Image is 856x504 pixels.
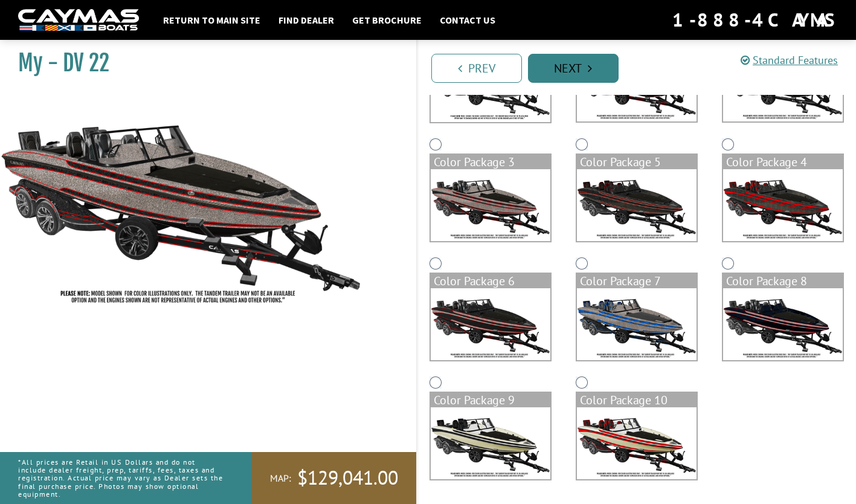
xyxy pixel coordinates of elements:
div: Color Package 5 [577,155,697,169]
img: color_package_367.png [431,288,550,360]
div: Color Package 6 [431,274,550,288]
a: Standard Features [741,53,838,67]
img: color_package_368.png [577,288,697,360]
img: color_package_370.png [431,407,550,479]
div: Color Package 7 [577,274,697,288]
img: color_package_366.png [723,169,843,241]
div: Color Package 9 [431,393,550,407]
img: color_package_365.png [577,169,697,241]
a: Next [528,54,619,83]
img: color_package_369.png [723,288,843,360]
div: Color Package 4 [723,155,843,169]
div: Color Package 10 [577,393,697,407]
a: Get Brochure [346,12,428,28]
div: Color Package 8 [723,274,843,288]
span: $129,041.00 [297,465,398,491]
a: Find Dealer [272,12,340,28]
a: MAP:$129,041.00 [252,452,416,504]
img: color_package_371.png [577,407,697,479]
p: *All prices are Retail in US Dollars and do not include dealer freight, prep, tariffs, fees, taxe... [18,452,225,504]
div: 1-888-4CAYMAS [672,7,838,33]
span: MAP: [270,472,291,485]
a: Return to main site [157,12,266,28]
img: color_package_364.png [431,169,550,241]
h1: My - DV 22 [18,50,386,77]
img: white-logo-c9c8dbefe5ff5ceceb0f0178aa75bf4bb51f6bca0971e226c86eb53dfe498488.png [18,9,139,31]
div: Color Package 3 [431,155,550,169]
a: Prev [431,54,522,83]
a: Contact Us [434,12,501,28]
